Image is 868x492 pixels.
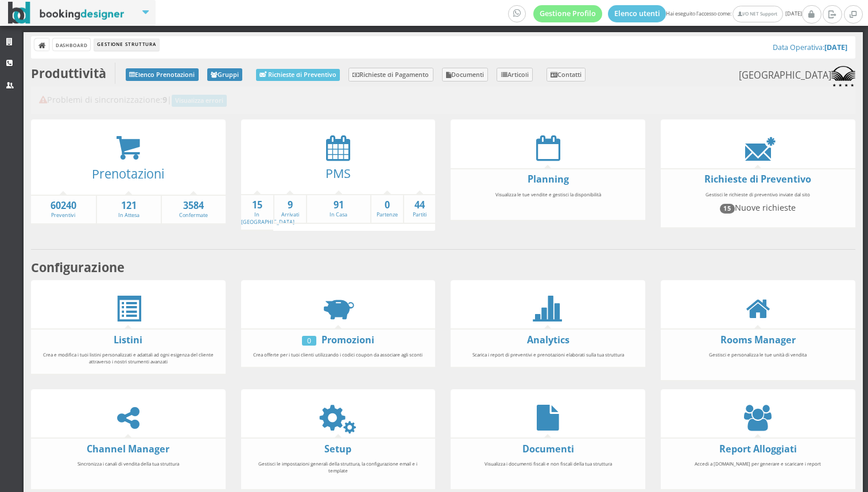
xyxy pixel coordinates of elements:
[31,65,106,82] b: Produttività
[92,165,164,182] a: Prenotazioni
[665,455,851,486] div: Accedi a [DOMAIN_NAME] per generare e scaricare i report
[824,42,847,52] b: [DATE]
[8,2,125,24] img: BookingDesigner.com
[324,443,351,455] a: Setup
[442,68,489,82] a: Documenti
[307,199,371,212] strong: 91
[739,66,855,87] small: [GEOGRAPHIC_DATA]
[126,68,199,81] a: Elenco Prenotazioni
[608,5,666,22] a: Elenco utenti
[533,5,602,22] a: Gestione Profilo
[720,334,796,346] a: Rooms Manager
[274,199,305,212] strong: 9
[371,199,402,219] a: 0Partenze
[321,334,374,346] a: Promozioni
[114,334,142,346] a: Listini
[831,66,855,87] img: a9728ef0ae6111ee881f0ae4af3c7229.png
[307,199,371,219] a: 91In Casa
[371,199,402,212] strong: 0
[508,5,802,22] span: Hai eseguito l'accesso come: [DATE]
[207,68,243,81] a: Gruppi
[325,165,351,181] a: PMS
[241,199,294,226] a: 15In [GEOGRAPHIC_DATA]
[97,199,161,219] a: 121In Attesa
[547,68,586,82] a: Contatti
[35,346,221,370] div: Crea e modifica i tuoi listini personalizzati e adattali ad ogni esigenza del cliente attraverso ...
[53,38,90,51] a: Dashboard
[245,455,431,486] div: Gestisci le impostazioni generali della struttura, la configurazione email e i template
[733,6,782,22] a: I/O NET Support
[404,199,435,212] strong: 44
[274,199,305,219] a: 9Arrivati
[94,38,158,51] li: Gestione Struttura
[348,68,433,82] a: Richieste di Pagamento
[455,186,641,216] div: Visualizza le tue vendite e gestisci la disponibilità
[404,199,435,219] a: 44Partiti
[497,68,533,82] a: Articoli
[773,42,847,52] a: Data Operativa:[DATE]
[172,95,227,107] a: Visualizza errori
[528,173,569,185] a: Planning
[35,455,221,486] div: Sincronizza i canali di vendita della tua struttura
[527,334,569,346] a: Analytics
[31,259,125,276] b: Configurazione
[39,95,848,107] h4: Problemi di sincronizzazione: |
[31,199,96,219] a: 60240Preventivi
[241,199,273,212] strong: 15
[162,94,167,105] b: 9
[670,203,846,213] h4: Nuove richieste
[87,443,169,455] a: Channel Manager
[719,443,797,455] a: Report Alloggiati
[162,199,226,219] a: 3584Confermate
[720,204,735,213] span: 15
[302,336,316,346] div: 0
[455,455,641,486] div: Visualizza i documenti fiscali e non fiscali della tua struttura
[665,186,851,224] div: Gestisci le richieste di preventivo inviate dal sito
[97,199,161,212] strong: 121
[522,443,574,455] a: Documenti
[256,69,340,81] a: Richieste di Preventivo
[704,173,811,185] a: Richieste di Preventivo
[665,346,851,377] div: Gestisci e personalizza le tue unità di vendita
[245,346,431,363] div: Crea offerte per i tuoi clienti utilizzando i codici coupon da associare agli sconti
[162,199,226,212] strong: 3584
[455,346,641,363] div: Scarica i report di preventivi e prenotazioni elaborati sulla tua struttura
[31,199,96,212] strong: 60240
